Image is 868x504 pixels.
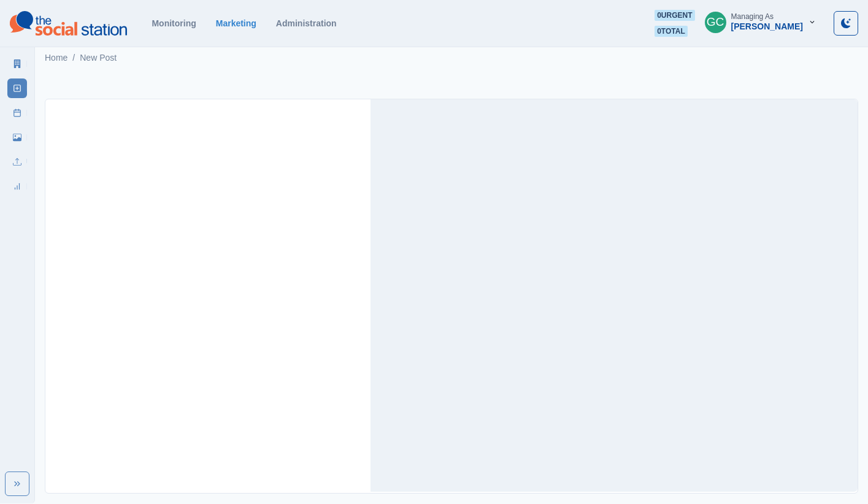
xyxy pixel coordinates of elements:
[10,11,127,36] img: logoTextSVG.62801f218bc96a9b266caa72a09eb111.svg
[7,177,27,196] a: Review Summary
[7,103,27,123] a: Post Schedule
[731,12,774,21] div: Managing As
[695,10,826,34] button: Managing As[PERSON_NAME]
[152,18,196,28] a: Monitoring
[7,78,27,98] a: New Post
[45,52,117,64] nav: breadcrumb
[707,7,724,37] div: Gizelle Carlos
[655,26,688,37] span: 0 total
[45,52,67,64] a: Home
[7,128,27,147] a: Media Library
[72,52,75,64] span: /
[7,152,27,172] a: Uploads
[5,472,29,496] button: Expand
[80,52,117,64] a: New Post
[7,54,27,74] a: Marketing Summary
[834,11,858,36] button: Toggle Mode
[276,18,337,28] a: Administration
[655,10,694,21] span: 0 urgent
[216,18,256,28] a: Marketing
[731,21,803,32] div: [PERSON_NAME]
